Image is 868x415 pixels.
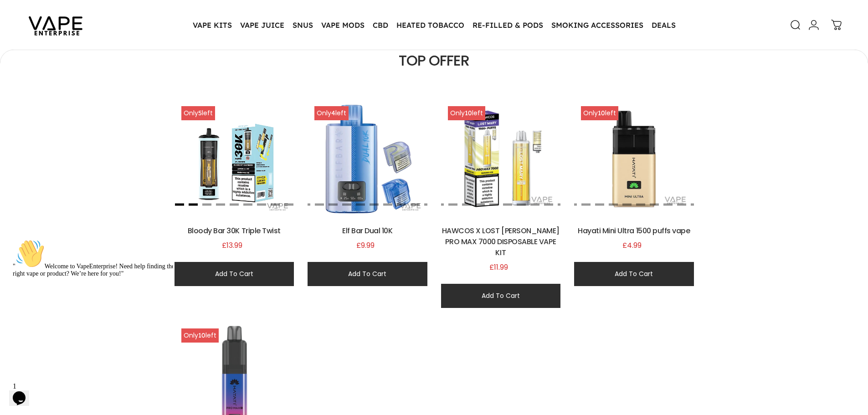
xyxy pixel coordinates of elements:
[175,50,694,72] h3: TOP OFFER
[574,99,694,219] img: Hayati Mini Ultra Disposable vape kit
[4,27,165,41] span: " Welcome to VapeEnterprise! Need help finding the right vape or product? We’re here for you!"
[441,225,561,258] h3: HAWCOS X LOST [PERSON_NAME] PRO MAX 7000 DISPOSABLE VAPE KIT
[647,15,680,35] a: DEALS
[441,99,561,219] img: HAWCOS X LOST MARY PRO MAX 7000
[308,99,427,219] img: elfbar dual 10k
[827,15,847,35] a: 0 items
[9,379,38,406] iframe: chat widget
[175,262,294,286] button: Add To Cart
[9,236,173,374] iframe: chat widget
[574,262,694,286] button: Add To Cart
[317,15,369,35] summary: VAPE MODS
[174,99,294,219] img: BLOODY BAR 30K TRIPLE TWIST
[622,240,642,251] div: £4.99
[489,262,508,273] div: £11.99
[222,240,242,251] div: £13.99
[288,15,317,35] summary: SNUS
[308,225,427,236] h3: Elf Bar Dual 10K
[189,15,680,35] nav: Primary
[392,15,468,35] summary: HEATED TOBACCO
[189,15,236,35] summary: VAPE KITS
[574,225,694,236] h3: Hayati Mini Ultra 1500 puffs vape
[4,4,168,42] div: "👋Welcome to VapeEnterprise! Need help finding the right vape or product? We’re here for you!"
[6,4,36,33] img: :wave:
[236,15,288,35] summary: VAPE JUICE
[369,15,392,35] summary: CBD
[468,15,547,35] summary: RE-FILLED & PODS
[175,225,294,236] h3: Bloody Bar 30K Triple Twist
[294,99,414,219] img: BLOODY BAR 30K TRIPLE TWIST
[356,240,375,251] div: £9.99
[441,284,561,308] button: Add To Cart
[308,262,427,286] button: Add To Cart
[15,4,97,46] img: Vape Enterprise
[547,15,647,35] summary: SMOKING ACCESSORIES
